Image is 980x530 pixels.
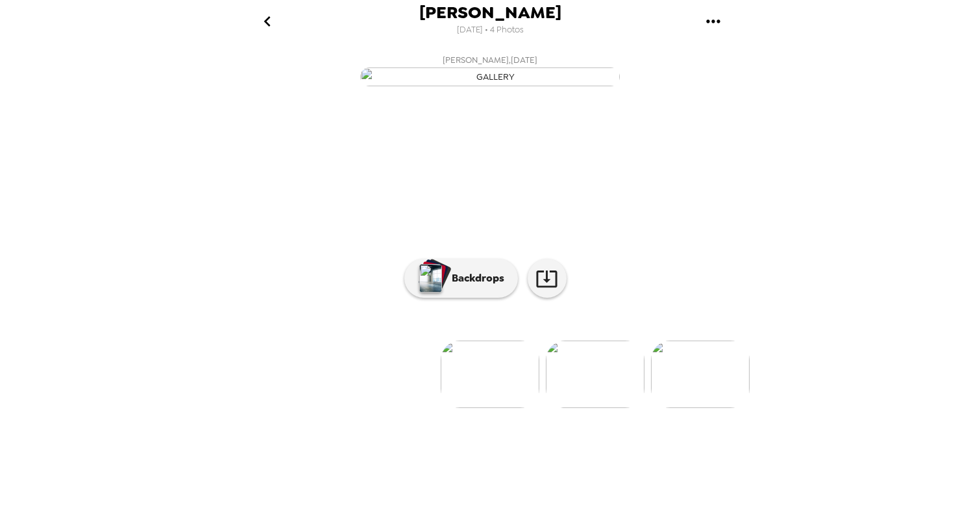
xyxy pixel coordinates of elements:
[230,49,750,90] button: [PERSON_NAME],[DATE]
[360,67,620,86] img: gallery
[457,21,524,39] span: [DATE] • 4 Photos
[419,4,561,21] span: [PERSON_NAME]
[443,53,537,67] span: [PERSON_NAME] , [DATE]
[441,341,539,408] img: gallery
[546,341,644,408] img: gallery
[445,271,504,286] p: Backdrops
[404,259,518,298] button: Backdrops
[651,341,750,408] img: gallery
